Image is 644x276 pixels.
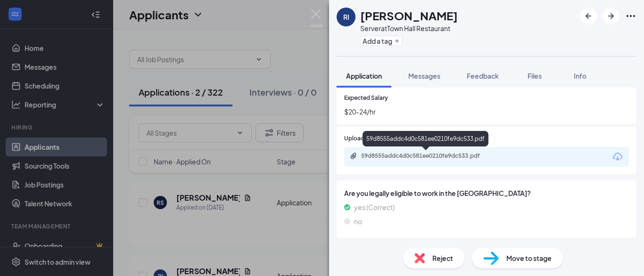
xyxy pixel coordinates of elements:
button: ArrowRight [603,8,619,24]
span: no [354,216,362,227]
span: Reject [432,253,453,263]
span: $20-24/hr [344,106,629,117]
span: Files [528,72,542,80]
div: RI [343,12,349,22]
h1: [PERSON_NAME] [360,8,458,24]
span: Feedback [467,72,499,80]
span: Upload Resume [344,134,387,143]
span: Expected Salary [344,94,388,103]
div: 59d8555addc4d0c581ee0210fe9dc533.pdf [363,131,488,146]
button: ArrowLeftNew [580,8,597,24]
span: Move to stage [506,253,552,263]
span: yes (Correct) [354,202,395,212]
div: 59d8555addc4d0c581ee0210fe9dc533.pdf [361,152,493,160]
span: Are you legally eligible to work in the [GEOGRAPHIC_DATA]? [344,188,629,198]
svg: Download [612,151,623,162]
button: PlusAdd a tag [360,36,402,46]
svg: ArrowLeftNew [583,10,594,22]
span: Messages [408,72,440,80]
a: Paperclip59d8555addc4d0c581ee0210fe9dc533.pdf [350,152,503,161]
svg: Ellipses [625,10,636,22]
svg: Plus [394,38,400,44]
span: Info [574,72,586,80]
svg: ArrowRight [605,10,617,22]
svg: Paperclip [350,152,357,160]
span: Application [346,72,382,80]
div: Server at Town Hall Restaurant [360,24,458,33]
